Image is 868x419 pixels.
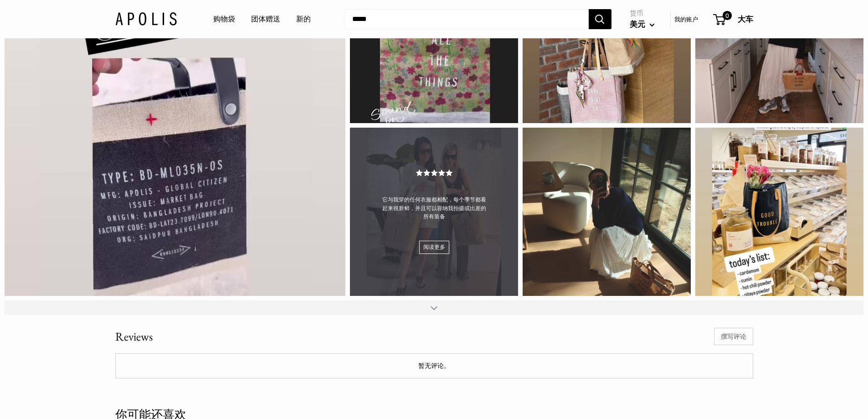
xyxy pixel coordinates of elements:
font: 购物袋 [213,14,235,23]
button: 美元 [630,17,655,31]
font: 撰写评论 [721,332,746,341]
a: 购物袋 [213,12,235,26]
font: 暂无评论。 [418,362,450,370]
a: 0 大车 [714,12,753,26]
font: 大车 [738,14,753,24]
font: 0 [725,12,729,19]
font: 货币 [630,9,643,17]
button: 搜索 [589,9,611,29]
input: 搜索... [345,9,589,29]
font: 团体赠送 [251,14,280,23]
a: 撰写评论 [714,328,753,345]
a: 团体赠送 [251,12,280,26]
img: 阿波利斯 [115,12,177,26]
a: 我的账户 [674,14,698,25]
font: 新的 [296,14,311,23]
font: 美元 [630,19,645,29]
a: 新的 [296,12,311,26]
font: 我的账户 [674,16,698,23]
